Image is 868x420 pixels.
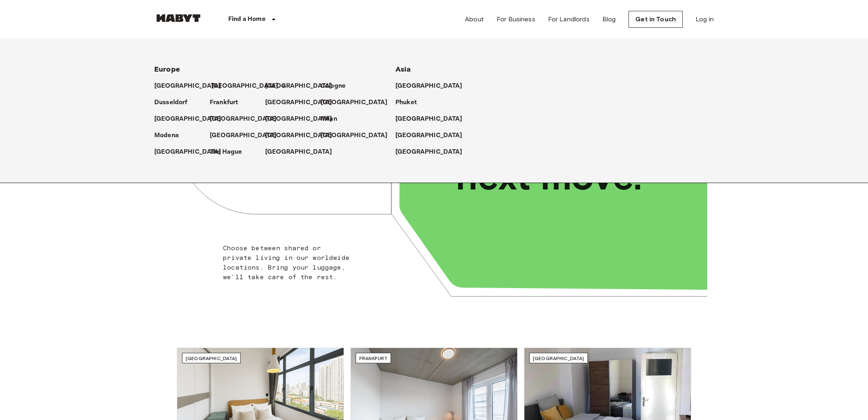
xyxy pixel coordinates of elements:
[210,147,250,157] a: The Hague
[321,131,388,140] p: [GEOGRAPHIC_DATA]
[265,114,340,124] a: [GEOGRAPHIC_DATA]
[395,65,411,74] span: Asia
[265,147,332,157] p: [GEOGRAPHIC_DATA]
[533,355,584,361] span: [GEOGRAPHIC_DATA]
[497,14,535,24] a: For Business
[321,81,354,91] a: Cologne
[265,98,332,107] p: [GEOGRAPHIC_DATA]
[210,114,277,124] p: [GEOGRAPHIC_DATA]
[210,147,242,157] p: The Hague
[395,131,463,140] p: [GEOGRAPHIC_DATA]
[154,147,221,157] p: [GEOGRAPHIC_DATA]
[265,81,340,91] a: [GEOGRAPHIC_DATA]
[154,98,188,107] p: Dusseldorf
[154,81,221,91] p: [GEOGRAPHIC_DATA]
[395,81,463,91] p: [GEOGRAPHIC_DATA]
[395,114,463,124] p: [GEOGRAPHIC_DATA]
[210,131,277,140] p: [GEOGRAPHIC_DATA]
[395,114,471,124] a: [GEOGRAPHIC_DATA]
[465,14,484,24] a: About
[210,114,285,124] a: [GEOGRAPHIC_DATA]
[395,81,471,91] a: [GEOGRAPHIC_DATA]
[321,81,346,91] p: Cologne
[395,98,425,107] a: Phuket
[211,81,287,91] a: [GEOGRAPHIC_DATA]
[395,147,463,157] p: [GEOGRAPHIC_DATA]
[321,98,396,107] a: [GEOGRAPHIC_DATA]
[228,14,266,24] p: Find a Home
[154,14,203,22] img: Habyt
[321,114,345,124] a: Milan
[210,131,285,140] a: [GEOGRAPHIC_DATA]
[548,14,590,24] a: For Landlords
[456,116,674,197] span: Unlock your next move.
[154,131,187,140] a: Modena
[359,355,387,361] span: Frankfurt
[154,131,179,140] p: Modena
[395,98,417,107] p: Phuket
[211,81,278,91] p: [GEOGRAPHIC_DATA]
[395,131,471,140] a: [GEOGRAPHIC_DATA]
[186,355,237,361] span: [GEOGRAPHIC_DATA]
[265,98,340,107] a: [GEOGRAPHIC_DATA]
[223,244,350,281] span: Choose between shared or private living in our worldwide locations. Bring your luggage, we'll tak...
[395,147,471,157] a: [GEOGRAPHIC_DATA]
[602,14,616,24] a: Blog
[265,131,340,140] a: [GEOGRAPHIC_DATA]
[321,114,337,124] p: Milan
[154,81,229,91] a: [GEOGRAPHIC_DATA]
[154,98,196,107] a: Dusseldorf
[265,147,340,157] a: [GEOGRAPHIC_DATA]
[154,65,180,74] span: Europe
[321,131,396,140] a: [GEOGRAPHIC_DATA]
[696,14,714,24] a: Log in
[154,114,229,124] a: [GEOGRAPHIC_DATA]
[265,114,332,124] p: [GEOGRAPHIC_DATA]
[265,131,332,140] p: [GEOGRAPHIC_DATA]
[154,147,229,157] a: [GEOGRAPHIC_DATA]
[210,98,238,107] p: Frankfurt
[628,11,683,28] a: Get in Touch
[210,98,246,107] a: Frankfurt
[321,98,388,107] p: [GEOGRAPHIC_DATA]
[265,81,332,91] p: [GEOGRAPHIC_DATA]
[154,114,221,124] p: [GEOGRAPHIC_DATA]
